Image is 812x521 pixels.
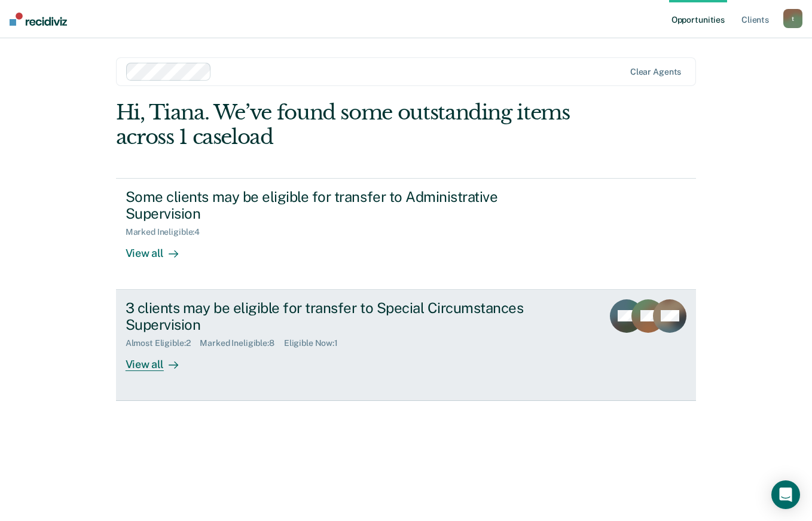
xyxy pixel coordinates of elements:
div: 3 clients may be eligible for transfer to Special Circumstances Supervision [126,299,545,334]
button: t [783,9,802,28]
div: Marked Ineligible : 4 [126,227,209,237]
div: View all [126,237,193,260]
div: Marked Ineligible : 8 [200,338,283,348]
div: Some clients may be eligible for transfer to Administrative Supervision [126,188,545,223]
a: 3 clients may be eligible for transfer to Special Circumstances SupervisionAlmost Eligible:2Marke... [116,290,697,401]
div: View all [126,348,193,372]
a: Some clients may be eligible for transfer to Administrative SupervisionMarked Ineligible:4View all [116,178,697,290]
div: Almost Eligible : 2 [126,338,200,348]
div: Open Intercom Messenger [771,480,800,509]
img: Recidiviz [10,13,67,26]
div: Eligible Now : 1 [284,338,347,348]
div: Hi, Tiana. We’ve found some outstanding items across 1 caseload [116,100,580,149]
div: Clear agents [630,67,681,77]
